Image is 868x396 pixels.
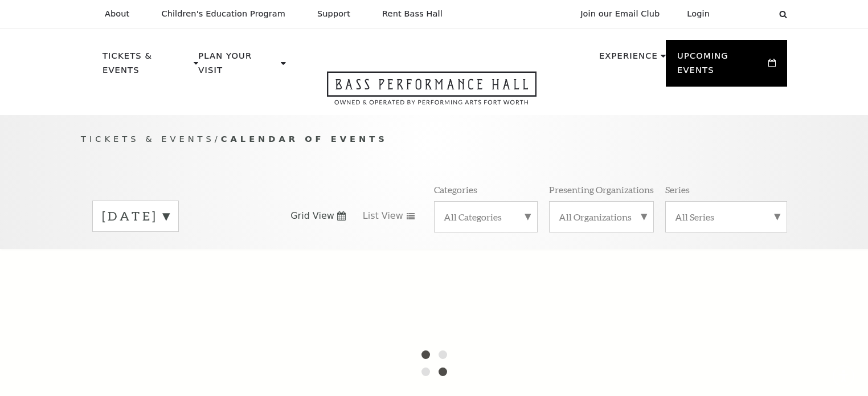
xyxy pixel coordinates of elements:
[677,49,765,84] p: Upcoming Events
[549,183,654,195] p: Presenting Organizations
[434,183,477,195] p: Categories
[382,9,443,19] p: Rent Bass Hall
[161,9,285,19] p: Children's Education Program
[198,49,278,84] p: Plan Your Visit
[665,183,690,195] p: Series
[102,207,169,225] label: [DATE]
[103,49,191,84] p: Tickets & Events
[444,211,528,223] label: All Categories
[728,9,768,19] select: Select:
[290,210,334,222] span: Grid View
[105,9,129,19] p: About
[675,211,777,223] label: All Series
[599,49,658,70] p: Experience
[81,132,787,146] p: /
[363,210,403,222] span: List View
[221,134,388,144] span: Calendar of Events
[317,9,350,19] p: Support
[81,134,215,144] span: Tickets & Events
[559,211,644,223] label: All Organizations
